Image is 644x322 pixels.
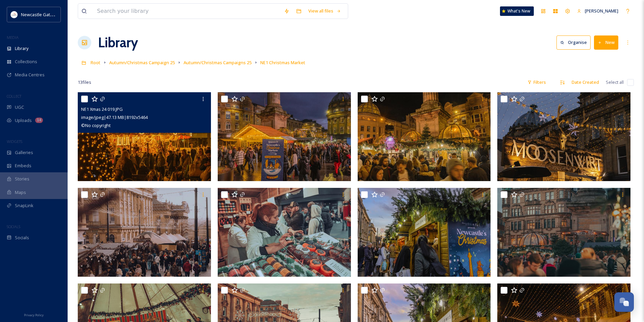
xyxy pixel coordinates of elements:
[98,32,138,53] a: Library
[606,79,624,85] span: Select all
[15,45,28,52] span: Library
[568,76,602,89] div: Date Created
[81,114,148,120] span: image/jpeg | 47.13 MB | 8192 x 5464
[218,92,351,181] img: NE1 Xmas 24 096.JPG
[15,234,29,241] span: Socials
[15,149,33,156] span: Galleries
[594,35,618,49] button: New
[260,59,305,66] span: NE1 Christmas Market
[218,188,351,277] img: image-77.jpg
[15,163,31,169] span: Embeds
[109,58,175,67] a: Autumn/Christmas Campaign 25
[11,11,18,18] img: DqD9wEUd_400x400.jpg
[7,139,22,144] span: WIDGETS
[91,59,100,66] span: Root
[15,176,29,182] span: Stories
[109,59,175,66] span: Autumn/Christmas Campaign 25
[24,313,44,317] span: Privacy Policy
[184,58,252,67] a: Autumn/Christmas Campaigns 25
[15,104,24,110] span: UGC
[358,92,491,181] img: NE1 Xmas 24 104.JPG
[15,72,45,78] span: Media Centres
[497,92,630,181] img: NE1 Xmas 24 053.JPG
[574,4,622,18] a: [PERSON_NAME]
[78,92,211,181] img: NE1 Xmas 24 019.JPG
[305,4,344,18] a: View all files
[524,76,549,89] div: Filters
[91,58,100,67] a: Root
[497,188,630,277] img: image-74.jpg
[15,117,32,124] span: Uploads
[81,122,111,128] span: © No copyright
[358,188,491,277] img: NE1 Xmas 24 074 - Copy.JPG
[260,58,305,67] a: NE1 Christmas Market
[15,58,37,65] span: Collections
[184,59,252,66] span: Autumn/Christmas Campaigns 25
[585,8,618,14] span: [PERSON_NAME]
[24,311,44,319] a: Privacy Policy
[556,35,591,49] button: Organise
[7,35,19,40] span: MEDIA
[7,224,20,229] span: SOCIALS
[614,292,634,312] button: Open Chat
[15,202,33,209] span: SnapLink
[78,79,91,85] span: 13 file s
[15,189,26,196] span: Maps
[81,106,123,112] span: NE1 Xmas 24 019.JPG
[21,11,83,18] span: Newcastle Gateshead Initiative
[35,118,43,123] div: 14
[78,188,211,277] img: image-157.jpg
[94,4,281,19] input: Search your library
[7,94,21,99] span: COLLECT
[500,6,534,16] a: What's New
